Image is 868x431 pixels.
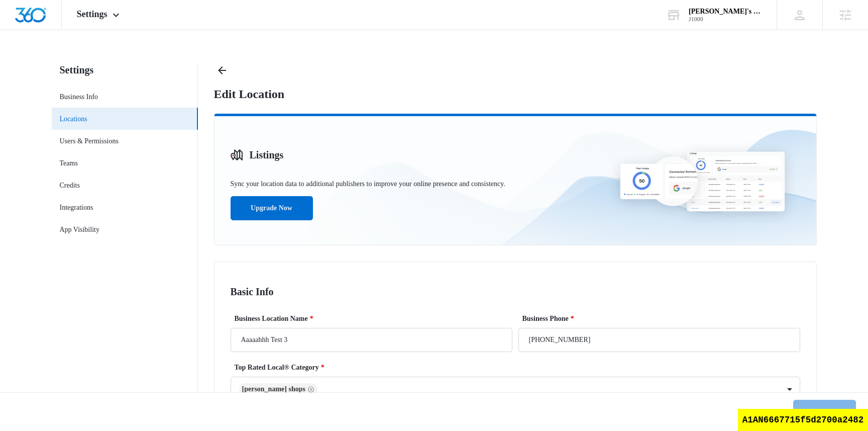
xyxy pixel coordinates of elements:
a: Business Info [60,92,98,102]
label: Top Rated Local® Category [235,362,804,373]
h2: Settings [52,62,198,77]
a: Teams [60,158,78,168]
h3: Listings [250,147,284,162]
div: Remove Barber Shops [305,386,314,393]
a: Integrations [60,202,93,213]
div: [PERSON_NAME] Shops [242,386,305,393]
label: Business Phone [522,313,804,324]
span: Settings [77,9,107,20]
a: Credits [60,180,80,191]
div: account id [689,16,762,23]
button: Back [214,62,230,78]
label: Business Location Name [235,313,516,324]
h1: Edit Location [214,87,285,102]
p: Sync your location data to additional publishers to improve your online presence and consistency. [231,179,505,189]
h2: Basic Info [231,284,800,299]
div: A1AN6667715f5d2700a2482 [738,409,868,431]
div: account name [689,8,762,16]
a: Users & Permissions [60,136,119,146]
button: Upgrade Now [231,196,313,220]
a: App Visibility [60,224,99,235]
a: Locations [60,114,87,124]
